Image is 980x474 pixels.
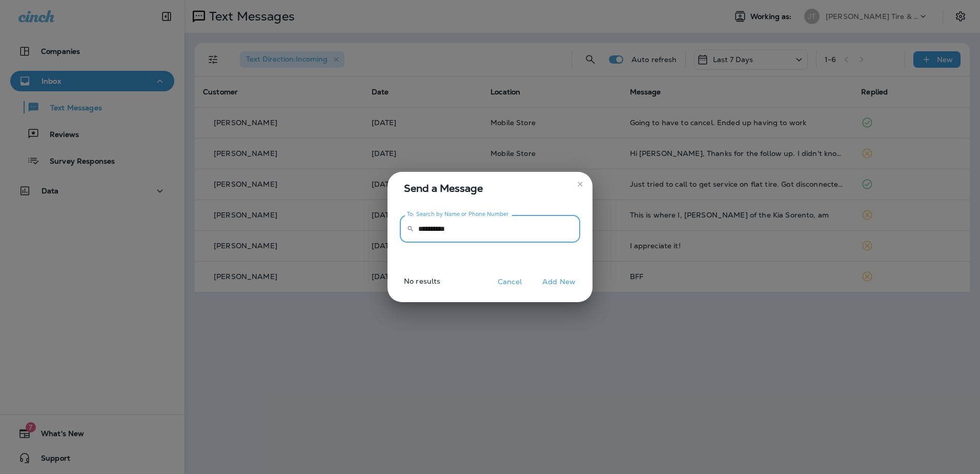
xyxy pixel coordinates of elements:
[404,180,580,196] span: Send a Message
[572,176,588,192] button: close
[491,274,529,290] button: Cancel
[383,277,440,293] p: No results
[537,274,581,290] button: Add New
[407,210,509,218] label: To: Search by Name or Phone Number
